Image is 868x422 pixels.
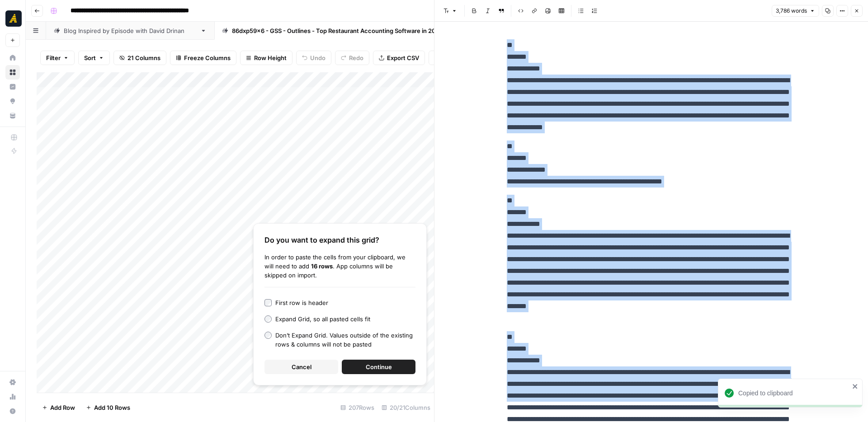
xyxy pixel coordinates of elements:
[5,94,20,108] a: Opportunities
[738,389,849,398] div: Copied to clipboard
[292,362,311,371] span: Cancel
[5,404,20,418] button: Help + Support
[5,10,22,27] img: Marketers in Demand Logo
[5,389,20,404] a: Usage
[46,22,214,40] a: Blog Inspired by Episode with [PERSON_NAME]
[310,53,325,62] span: Undo
[264,332,272,339] input: Don’t Expand Grid. Values outside of the existing rows & columns will not be pasted
[78,51,110,65] button: Sort
[387,53,419,62] span: Export CSV
[5,108,20,123] a: Your Data
[254,53,287,62] span: Row Height
[373,51,425,65] button: Export CSV
[5,375,20,389] a: Settings
[232,26,545,35] div: 86dxp59x6 - GSS - Outlines - Top Restaurant Accounting Software in [DATE]: Tools That Save Time a...
[311,263,333,270] b: 16 rows
[275,314,370,324] div: Expand Grid, so all pasted cells fit
[5,51,20,65] a: Home
[46,53,61,62] span: Filter
[296,51,331,65] button: Undo
[50,403,75,412] span: Add Row
[264,315,272,323] input: Expand Grid, so all pasted cells fit
[5,7,20,30] button: Workspace: Marketers in Demand
[5,65,20,80] a: Browse
[275,298,328,307] div: First row is header
[240,51,292,65] button: Row Height
[5,80,20,94] a: Insights
[170,51,236,65] button: Freeze Columns
[337,400,378,415] div: 207 Rows
[84,53,96,62] span: Sort
[335,51,369,65] button: Redo
[264,253,415,280] div: In order to paste the cells from your clipboard, we will need to add . App columns will be skippe...
[184,53,231,62] span: Freeze Columns
[378,400,434,415] div: 20/21 Columns
[127,53,160,62] span: 21 Columns
[349,53,363,62] span: Redo
[264,360,338,374] button: Cancel
[366,362,392,371] span: Continue
[64,26,197,35] div: Blog Inspired by Episode with [PERSON_NAME]
[37,400,80,415] button: Add Row
[264,299,272,306] input: First row is header
[214,22,562,40] a: 86dxp59x6 - GSS - Outlines - Top Restaurant Accounting Software in [DATE]: Tools That Save Time a...
[275,331,415,349] div: Don’t Expand Grid. Values outside of the existing rows & columns will not be pasted
[94,403,130,412] span: Add 10 Rows
[852,383,859,390] button: close
[80,400,136,415] button: Add 10 Rows
[772,5,819,17] button: 3,786 words
[342,360,415,374] button: Continue
[264,234,415,245] div: Do you want to expand this grid?
[776,7,807,15] span: 3,786 words
[113,51,166,65] button: 21 Columns
[40,51,75,65] button: Filter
